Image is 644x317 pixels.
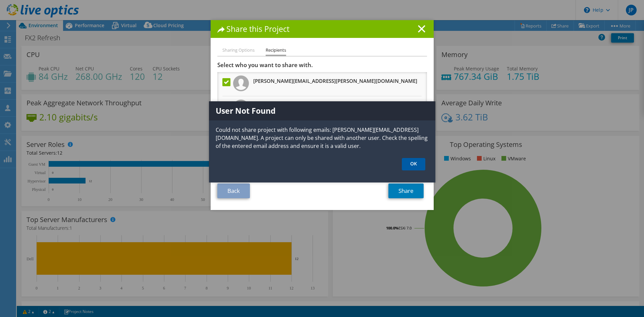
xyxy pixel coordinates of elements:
p: Could not share project with following emails: [PERSON_NAME][EMAIL_ADDRESS][DOMAIN_NAME]. A proje... [209,126,435,150]
h3: Select who you want to share with. [217,61,427,69]
img: user.png [233,100,249,115]
img: user.png [233,75,249,91]
h1: User Not Found [209,101,435,120]
h3: [PERSON_NAME][EMAIL_ADDRESS][DOMAIN_NAME] [253,100,377,110]
h1: Share this Project [217,25,427,33]
h3: [PERSON_NAME][EMAIL_ADDRESS][PERSON_NAME][DOMAIN_NAME] [253,75,417,86]
li: Sharing Options [222,46,255,55]
a: Share [388,183,424,198]
li: Recipients [266,46,286,56]
a: OK [402,158,425,170]
a: Back [217,183,250,198]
